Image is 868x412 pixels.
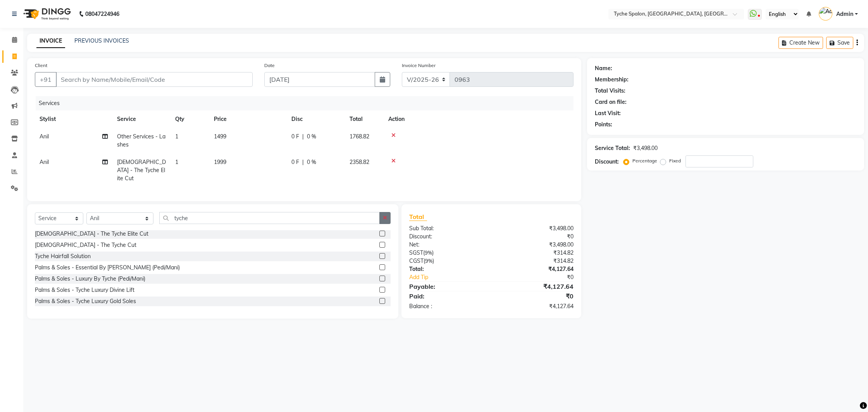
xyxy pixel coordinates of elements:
[595,98,627,106] div: Card on file:
[35,72,57,87] button: +91
[403,257,491,265] div: ( )
[175,159,178,165] span: 1
[403,249,491,257] div: ( )
[632,157,657,164] label: Percentage
[595,158,619,166] div: Discount:
[74,37,129,44] a: PREVIOUS INVOICES
[506,273,579,281] div: ₹0
[425,250,432,256] span: 9%
[56,72,253,87] input: Search by Name/Mobile/Email/Code
[491,291,579,301] div: ₹0
[403,291,491,301] div: Paid:
[20,3,73,25] img: logo
[35,230,148,238] div: [DEMOGRAPHIC_DATA] - The Tyche Elite Cut
[403,273,506,281] a: Add Tip
[85,3,119,25] b: 08047224946
[491,233,579,241] div: ₹0
[35,241,136,249] div: [DEMOGRAPHIC_DATA] - The Tyche Cut
[633,144,658,152] div: ₹3,498.00
[175,133,178,140] span: 1
[214,133,226,140] span: 1499
[819,7,832,21] img: Admin
[307,158,316,166] span: 0 %
[214,159,226,165] span: 1999
[35,286,134,294] div: Palms & Soles - Tyche Luxury Divine Lift
[595,121,612,129] div: Points:
[302,158,304,166] span: |
[117,159,166,182] span: [DEMOGRAPHIC_DATA] - The Tyche Elite Cut
[491,282,579,291] div: ₹4,127.64
[35,264,180,272] div: Palms & Soles - Essential By [PERSON_NAME] (Pedi/Mani)
[40,159,49,165] span: Anil
[117,133,165,148] span: Other Services - Lashes
[409,257,424,264] span: CGST
[491,249,579,257] div: ₹314.82
[35,252,91,260] div: Tyche Hairfall Solution
[345,110,384,128] th: Total
[403,302,491,310] div: Balance :
[350,133,369,140] span: 1768.82
[403,233,491,241] div: Discount:
[307,133,316,141] span: 0 %
[403,282,491,291] div: Payable:
[669,157,681,164] label: Fixed
[595,87,625,95] div: Total Visits:
[425,258,432,264] span: 9%
[595,109,621,117] div: Last Visit:
[836,10,853,18] span: Admin
[35,297,136,305] div: Palms & Soles - Tyche Luxury Gold Soles
[35,275,145,283] div: Palms & Soles - Luxury By Tyche (Pedi/Mani)
[291,158,299,166] span: 0 F
[36,96,579,110] div: Services
[302,133,304,141] span: |
[403,265,491,273] div: Total:
[287,110,345,128] th: Disc
[409,249,423,256] span: SGST
[112,110,170,128] th: Service
[264,62,275,69] label: Date
[491,257,579,265] div: ₹314.82
[402,62,436,69] label: Invoice Number
[595,144,630,152] div: Service Total:
[170,110,209,128] th: Qty
[491,224,579,233] div: ₹3,498.00
[595,76,629,84] div: Membership:
[384,110,573,128] th: Action
[403,224,491,233] div: Sub Total:
[595,64,612,72] div: Name:
[491,302,579,310] div: ₹4,127.64
[291,133,299,141] span: 0 F
[40,133,49,140] span: Anil
[209,110,287,128] th: Price
[403,241,491,249] div: Net:
[350,159,369,165] span: 2358.82
[491,241,579,249] div: ₹3,498.00
[36,34,65,48] a: INVOICE
[491,265,579,273] div: ₹4,127.64
[409,213,427,221] span: Total
[778,37,823,49] button: Create New
[35,110,112,128] th: Stylist
[159,212,380,224] input: Search or Scan
[826,37,853,49] button: Save
[35,62,47,69] label: Client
